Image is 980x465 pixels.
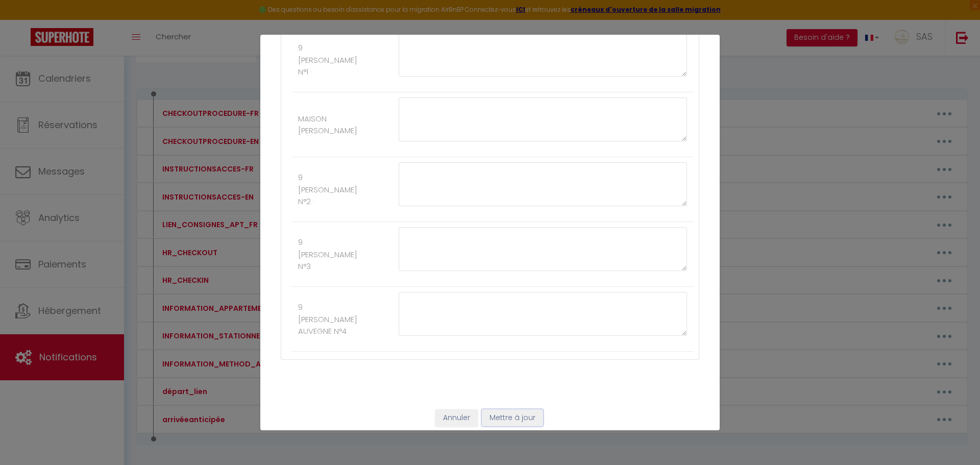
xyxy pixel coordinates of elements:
[298,42,357,78] label: 9 [PERSON_NAME] N°1 ·
[298,301,357,337] label: 9 [PERSON_NAME] AUVEGNE N°4
[8,4,39,35] button: Ouvrir le widget de chat LiveChat
[482,409,543,427] button: Mettre à jour
[298,113,357,137] label: MAISON [PERSON_NAME]
[298,172,357,208] label: 9 [PERSON_NAME] N°2 ·
[435,409,478,427] button: Annuler
[298,236,357,273] label: 9 [PERSON_NAME] N°3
